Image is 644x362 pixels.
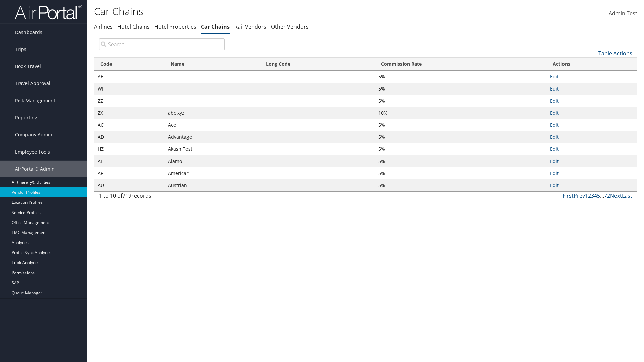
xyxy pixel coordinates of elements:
[550,182,559,188] a: Edit
[375,167,547,179] td: 5%
[588,192,591,199] a: 2
[201,23,230,31] a: Car Chains
[550,122,559,128] a: Edit
[99,38,225,50] input: Search
[375,119,547,131] td: 5%
[550,98,559,104] a: Edit
[94,23,113,31] a: Airlines
[165,107,260,119] td: abc xyz
[609,10,637,17] span: Admin Test
[550,85,559,92] a: Edit
[165,58,260,71] th: Name: activate to sort column descending
[117,23,150,31] a: Hotel Chains
[94,131,165,143] td: AD
[94,119,165,131] td: AC
[94,155,165,167] td: AL
[165,155,260,167] td: Alamo
[94,95,165,107] td: ZZ
[94,179,165,191] td: AU
[550,146,559,152] a: Edit
[609,3,637,24] a: Admin Test
[562,192,574,199] a: First
[15,58,41,75] span: Book Travel
[165,119,260,131] td: Ace
[234,23,266,31] a: Rail Vendors
[574,192,585,199] a: Prev
[375,107,547,119] td: 10%
[591,192,594,199] a: 3
[165,167,260,179] td: Americar
[15,24,42,41] span: Dashboards
[597,192,600,199] a: 5
[598,50,632,57] a: Table Actions
[585,192,588,199] a: 1
[94,4,456,18] h1: Car Chains
[94,107,165,119] td: ZX
[550,170,559,176] a: Edit
[15,75,50,92] span: Travel Approval
[15,109,37,126] span: Reporting
[375,131,547,143] td: 5%
[94,167,165,179] td: AF
[375,143,547,155] td: 5%
[15,126,52,143] span: Company Admin
[375,95,547,107] td: 5%
[550,158,559,164] a: Edit
[165,179,260,191] td: Austrian
[375,58,547,71] th: Commission Rate: activate to sort column ascending
[550,110,559,116] a: Edit
[375,179,547,191] td: 5%
[122,192,131,199] span: 719
[547,58,637,71] th: Actions
[375,71,547,83] td: 5%
[15,143,50,160] span: Employee Tools
[154,23,196,31] a: Hotel Properties
[15,92,55,109] span: Risk Management
[94,58,165,71] th: Code: activate to sort column ascending
[15,4,82,20] img: airportal-logo.png
[550,73,559,80] a: Edit
[622,192,632,199] a: Last
[550,134,559,140] a: Edit
[99,192,225,203] div: 1 to 10 of records
[94,71,165,83] td: AE
[610,192,622,199] a: Next
[165,143,260,155] td: Akash Test
[94,83,165,95] td: WI
[15,41,26,58] span: Trips
[94,143,165,155] td: HZ
[375,155,547,167] td: 5%
[375,83,547,95] td: 5%
[260,58,375,71] th: Long Code: activate to sort column ascending
[165,131,260,143] td: Advantage
[15,161,55,177] span: AirPortal® Admin
[600,192,604,199] span: …
[604,192,610,199] a: 72
[594,192,597,199] a: 4
[271,23,309,31] a: Other Vendors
